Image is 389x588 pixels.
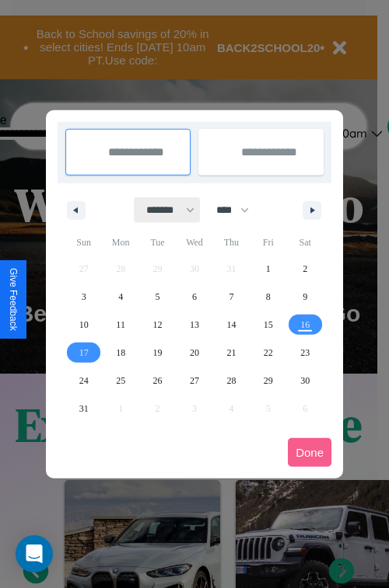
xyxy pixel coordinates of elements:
[287,283,324,311] button: 9
[226,367,236,395] span: 28
[65,395,102,423] button: 31
[65,230,102,255] span: Sun
[303,283,307,311] span: 9
[102,283,138,311] button: 4
[190,367,199,395] span: 27
[16,535,53,572] div: Open Intercom Messenger
[153,367,163,395] span: 26
[250,311,286,339] button: 15
[176,367,212,395] button: 27
[156,283,160,311] span: 5
[139,283,176,311] button: 5
[266,283,271,311] span: 8
[118,283,123,311] span: 4
[190,311,199,339] span: 13
[213,367,250,395] button: 28
[287,255,324,283] button: 2
[264,339,273,367] span: 22
[300,311,310,339] span: 16
[266,255,271,283] span: 1
[139,339,176,367] button: 19
[176,339,212,367] button: 20
[300,339,310,367] span: 23
[226,311,236,339] span: 14
[79,395,89,423] span: 31
[264,311,273,339] span: 15
[176,311,212,339] button: 13
[190,339,199,367] span: 20
[226,339,236,367] span: 21
[287,339,324,367] button: 23
[139,311,176,339] button: 12
[153,311,163,339] span: 12
[288,438,331,467] button: Done
[79,339,89,367] span: 17
[102,339,138,367] button: 18
[250,283,286,311] button: 8
[65,367,102,395] button: 24
[116,311,125,339] span: 11
[264,367,273,395] span: 29
[8,268,19,331] div: Give Feedback
[287,311,324,339] button: 16
[139,230,176,255] span: Tue
[176,283,212,311] button: 6
[65,311,102,339] button: 10
[213,283,250,311] button: 7
[65,339,102,367] button: 17
[287,230,324,255] span: Sat
[102,311,138,339] button: 11
[79,311,89,339] span: 10
[79,367,89,395] span: 24
[300,367,310,395] span: 30
[303,255,307,283] span: 2
[229,283,233,311] span: 7
[213,230,250,255] span: Thu
[213,311,250,339] button: 14
[213,339,250,367] button: 21
[139,367,176,395] button: 26
[102,230,138,255] span: Mon
[250,339,286,367] button: 22
[287,367,324,395] button: 30
[116,339,125,367] span: 18
[153,339,163,367] span: 19
[250,255,286,283] button: 1
[250,367,286,395] button: 29
[65,283,102,311] button: 3
[176,230,212,255] span: Wed
[250,230,286,255] span: Fri
[82,283,86,311] span: 3
[116,367,125,395] span: 25
[192,283,197,311] span: 6
[102,367,138,395] button: 25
